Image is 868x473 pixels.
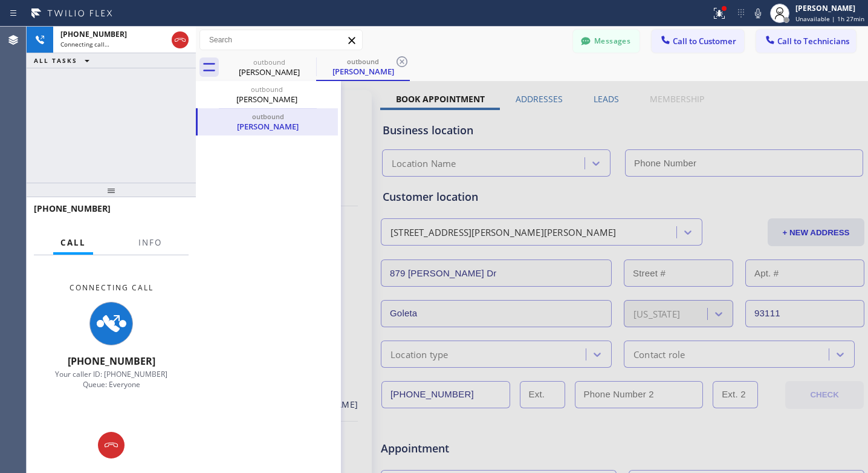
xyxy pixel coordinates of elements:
div: Matt Knutson [224,54,315,81]
span: [PHONE_NUMBER] [34,203,111,214]
span: Unavailable | 1h 27min [795,15,864,23]
span: Info [138,237,162,248]
div: outbound [317,57,409,66]
div: [PERSON_NAME] [224,67,315,77]
span: Connecting Call [70,282,154,293]
span: Connecting call… [60,40,109,48]
div: [PERSON_NAME] [197,94,337,105]
button: Messages [573,30,640,53]
div: [PERSON_NAME] [795,3,864,13]
div: outbound [197,85,337,94]
button: Call to Customer [652,30,744,53]
div: [PERSON_NAME] [199,121,337,132]
button: Call [53,231,93,255]
button: ALL TASKS [27,53,102,68]
div: Matt Knutson [197,81,337,108]
div: outbound [199,112,337,121]
span: ALL TASKS [34,56,77,65]
span: [PHONE_NUMBER] [68,354,155,368]
span: [PHONE_NUMBER] [60,29,127,39]
div: outbound [224,57,315,67]
div: [PERSON_NAME] [317,66,409,77]
button: Call to Technicians [756,30,856,53]
div: Matt Knutson [317,54,409,80]
div: Matt Knutson [199,108,337,135]
button: Info [131,231,169,255]
span: Call to Technicians [777,36,849,47]
span: Call [60,237,86,248]
button: Hang up [172,31,189,48]
span: Call to Customer [673,36,736,47]
span: Your caller ID: [PHONE_NUMBER] Queue: Everyone [55,369,167,390]
button: Hang up [98,432,125,458]
button: Mute [750,5,766,22]
input: Search [200,30,362,50]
